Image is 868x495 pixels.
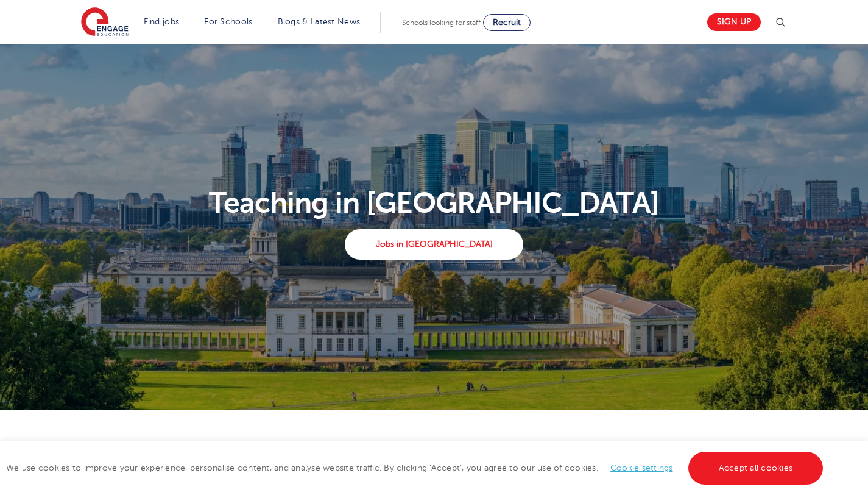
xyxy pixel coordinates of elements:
span: Recruit [493,18,521,27]
img: Engage Education [81,7,129,38]
a: For Schools [204,17,252,26]
a: Recruit [483,14,531,31]
a: Cookie settings [610,463,673,472]
p: Teaching in [GEOGRAPHIC_DATA] [74,188,794,218]
span: Schools looking for staff [402,18,481,27]
a: Blogs & Latest News [278,17,361,26]
a: Accept all cookies [688,452,824,485]
a: Find jobs [144,17,180,26]
a: Jobs in [GEOGRAPHIC_DATA] [345,229,523,260]
a: Sign up [707,13,761,31]
span: We use cookies to improve your experience, personalise content, and analyse website traffic. By c... [6,463,826,472]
